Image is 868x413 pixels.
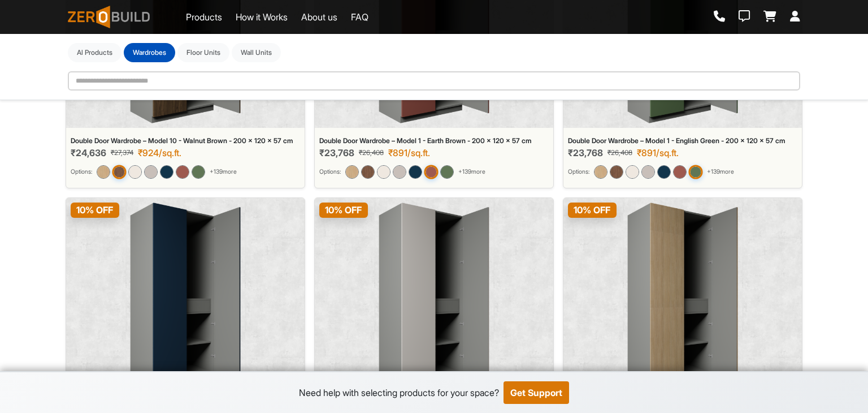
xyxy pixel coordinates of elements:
span: ₹27,374 [111,148,133,158]
img: Double Door Wardrobe – Model 1 - Walnut Brown - 200 x 120 x 57 cm [361,165,375,179]
div: Need help with selecting products for your space? [299,386,499,399]
img: Double Door Wardrobe – Model 1 - Ivory Cream - 200 x 120 x 57 cm [626,165,639,179]
img: Double Door Wardrobe – Model 1 - English Green - 200 x 120 x 57 cm [688,165,702,179]
span: 10 % OFF [71,203,119,218]
img: Double Door Wardrobe – Model 1 - Graphite Blue - 200 x 120 x 57 cm [657,165,671,179]
span: ₹24,636 [71,148,106,158]
small: Options: [71,167,92,177]
img: Double Door Wardrobe – Model 10 - Ivory Cream - 200 x 120 x 57 cm [128,165,142,179]
span: ₹26,408 [607,148,632,158]
div: Double Door Wardrobe – Model 1 - English Green - 200 x 120 x 57 cm [568,137,797,145]
img: Double Door Wardrobe – Model 10 - Earth Brown - 200 x 120 x 57 cm [176,165,189,179]
a: FAQ [351,10,368,24]
button: Wall Units [232,43,281,62]
img: Double Door Wardrobe – Model 1 - Sandstone - 200 x 120 x 57 cm [393,165,406,179]
img: Double Door Wardrobe – Model 10 - Graphite Blue - 200 x 120 x 57 cm [160,165,173,179]
img: Double Door Wardrobe – Model 1 - Walnut Brown - 200 x 120 x 57 cm [610,165,623,179]
span: + 139 more [210,167,237,177]
div: Double Door Wardrobe – Model 1 - Earth Brown - 200 x 120 x 57 cm [319,137,549,145]
img: Double Door Wardrobe – Model 10 - Sandstone - 200 x 120 x 57 cm [144,165,158,179]
button: Al Products [68,43,121,62]
img: Double Door Wardrobe – Model 1 - Graphite Blue - 200 x 120 x 57 cm [409,165,422,179]
a: About us [301,10,337,24]
img: Double Door Wardrobe – Model 10 - Walnut Brown - 200 x 120 x 57 cm [112,165,126,179]
a: Login [790,11,800,23]
span: + 139 more [458,167,485,177]
button: Floor Units [177,43,229,62]
img: Double Door Wardrobe – Model 1 - Ivory Cream - 200 x 120 x 57 cm [377,165,390,179]
button: Get Support [504,381,569,404]
img: Double Door Wardrobe – Model 10 - English Green - 200 x 120 x 57 cm [192,165,205,179]
img: Double Door Wardrobe – Model 1 - English Green - 200 x 120 x 57 cm [440,165,454,179]
span: ₹23,768 [319,148,354,158]
div: ₹924/sq.ft. [138,148,181,158]
img: Double Door Wardrobe – Model 1 - Light Oak - 200 x 120 x 57 cm [594,165,607,179]
img: ZeroBuild logo [68,6,150,28]
img: Double Door Wardrobe – Model 1 - Sandstone - 200 x 120 x 57 cm [641,165,655,179]
img: Double Door Wardrobe – Model 1 - Earth Brown - 200 x 120 x 57 cm [673,165,687,179]
img: Double Door Wardrobe – Model 1 - Ivory Cream - 200 x 120 x 57 cm [379,203,489,392]
a: Products [186,10,222,24]
img: Double Door Wardrobe – Model 1 - Earth Brown - 200 x 120 x 57 cm [424,165,438,179]
img: Double Door Wardrobe – Model 1 - Light Oak - 200 x 120 x 57 cm [627,203,738,392]
div: ₹891/sq.ft. [388,148,430,158]
img: Double Door Wardrobe – Model 10 - Light Oak - 200 x 120 x 57 cm [97,165,110,179]
div: Double Door Wardrobe – Model 10 - Walnut Brown - 200 x 120 x 57 cm [71,137,300,145]
span: ₹26,408 [359,148,384,158]
span: 10 % OFF [568,203,617,218]
span: 10 % OFF [319,203,368,218]
span: + 139 more [707,167,734,177]
small: Options: [319,167,341,177]
span: ₹23,768 [568,148,603,158]
small: Options: [568,167,589,177]
button: Wardrobes [124,43,175,62]
img: Double Door Wardrobe – Model 1 - Light Oak - 200 x 120 x 57 cm [345,165,359,179]
a: How it Works [236,10,288,24]
img: Double Door Wardrobe – Model 1 - Graphite Blue - 200 x 120 x 57 cm [130,203,241,392]
div: ₹891/sq.ft. [637,148,679,158]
